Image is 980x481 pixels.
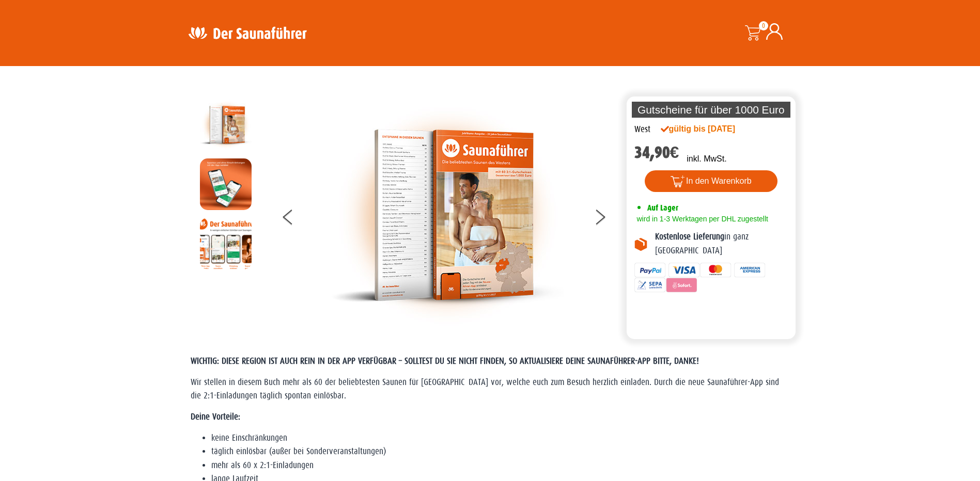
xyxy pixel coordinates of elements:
button: In den Warenkorb [645,170,777,192]
div: West [634,123,650,136]
li: mehr als 60 x 2:1-Einladungen [211,459,790,472]
li: täglich einlösbar (außer bei Sonderveranstaltungen) [211,445,790,458]
p: Gutscheine für über 1000 Euro [632,102,791,118]
span: € [670,143,679,162]
strong: Deine Vorteile: [191,412,240,422]
div: gültig bis [DATE] [661,123,758,135]
bdi: 34,90 [634,143,679,162]
img: Anleitung7tn [200,218,252,269]
span: Wir stellen in diesem Buch mehr als 60 der beliebtesten Saunen für [GEOGRAPHIC_DATA] vor, welche ... [191,377,779,400]
img: der-saunafuehrer-2025-west [331,99,564,331]
b: Kostenlose Lieferung [655,232,724,242]
span: 0 [759,21,768,30]
p: in ganz [GEOGRAPHIC_DATA] [655,230,788,258]
img: MOCKUP-iPhone_regional [200,158,252,210]
span: WICHTIG: DIESE REGION IST AUCH REIN IN DER APP VERFÜGBAR – SOLLTEST DU SIE NICHT FINDEN, SO AKTUA... [191,356,699,366]
p: inkl. MwSt. [687,153,726,165]
span: Auf Lager [647,203,678,213]
li: keine Einschränkungen [211,431,790,445]
span: wird in 1-3 Werktagen per DHL zugestellt [634,215,768,223]
img: der-saunafuehrer-2025-west [200,99,252,151]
